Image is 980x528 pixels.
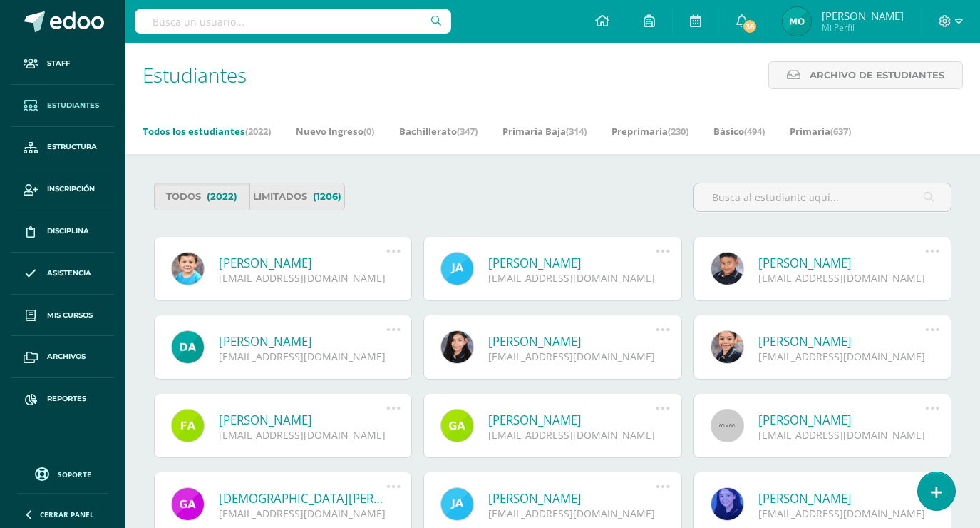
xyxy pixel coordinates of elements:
[742,19,758,34] span: 36
[11,85,114,127] a: Estudiantes
[219,428,386,442] div: [EMAIL_ADDRESS][DOMAIN_NAME]
[219,271,386,285] div: [EMAIL_ADDRESS][DOMAIN_NAME]
[58,469,91,479] span: Soporte
[758,490,926,507] a: [PERSON_NAME]
[822,9,904,23] span: [PERSON_NAME]
[135,9,451,34] input: Busca un usuario...
[758,271,926,285] div: [EMAIL_ADDRESS][DOMAIN_NAME]
[758,507,926,520] div: [EMAIL_ADDRESS][DOMAIN_NAME]
[219,507,386,520] div: [EMAIL_ADDRESS][DOMAIN_NAME]
[488,333,656,350] a: [PERSON_NAME]
[11,336,114,378] a: Archivos
[11,210,114,253] a: Disciplina
[249,183,345,210] a: Limitados(1206)
[758,428,926,442] div: [EMAIL_ADDRESS][DOMAIN_NAME]
[758,255,926,271] a: [PERSON_NAME]
[154,183,249,210] a: Todos(2022)
[11,295,114,337] a: Mis cursos
[219,412,386,428] a: [PERSON_NAME]
[11,378,114,420] a: Reportes
[47,393,86,405] span: Reportes
[502,120,587,143] a: Primaria Baja(314)
[830,125,851,138] span: (637)
[47,183,95,195] span: Inscripción
[488,507,656,520] div: [EMAIL_ADDRESS][DOMAIN_NAME]
[488,490,656,507] a: [PERSON_NAME]
[810,62,944,88] span: Archivo de Estudiantes
[11,253,114,295] a: Asistencia
[758,350,926,363] div: [EMAIL_ADDRESS][DOMAIN_NAME]
[47,141,97,153] span: Estructura
[488,271,656,285] div: [EMAIL_ADDRESS][DOMAIN_NAME]
[143,120,271,143] a: Todos los estudiantes(2022)
[11,127,114,169] a: Estructura
[47,100,99,111] span: Estudiantes
[47,58,70,69] span: Staff
[758,412,926,428] a: [PERSON_NAME]
[758,333,926,350] a: [PERSON_NAME]
[822,21,904,34] span: Mi Perfil
[790,120,851,143] a: Primaria(637)
[488,255,656,271] a: [PERSON_NAME]
[40,509,94,519] span: Cerrar panel
[488,350,656,363] div: [EMAIL_ADDRESS][DOMAIN_NAME]
[668,125,688,138] span: (230)
[744,125,765,138] span: (494)
[612,120,688,143] a: Preprimaria(230)
[313,183,341,210] span: (1206)
[219,333,386,350] a: [PERSON_NAME]
[768,61,963,89] a: Archivo de Estudiantes
[399,120,478,143] a: Bachillerato(347)
[143,61,247,88] span: Estudiantes
[296,120,374,143] a: Nuevo Ingreso(0)
[488,412,656,428] a: [PERSON_NAME]
[11,43,114,85] a: Staff
[488,428,656,442] div: [EMAIL_ADDRESS][DOMAIN_NAME]
[694,183,951,211] input: Busca al estudiante aquí...
[47,351,86,362] span: Archivos
[219,255,386,271] a: [PERSON_NAME]
[47,268,91,279] span: Asistencia
[219,350,386,363] div: [EMAIL_ADDRESS][DOMAIN_NAME]
[713,120,765,143] a: Básico(494)
[47,225,89,237] span: Disciplina
[11,168,114,210] a: Inscripción
[17,464,108,483] a: Soporte
[783,7,811,36] img: 507aa3bc3e9dd80efcdb729029de121d.png
[207,183,237,210] span: (2022)
[363,125,374,138] span: (0)
[245,125,271,138] span: (2022)
[566,125,587,138] span: (314)
[457,125,478,138] span: (347)
[219,490,386,507] a: [DEMOGRAPHIC_DATA][PERSON_NAME]
[47,310,93,321] span: Mis cursos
